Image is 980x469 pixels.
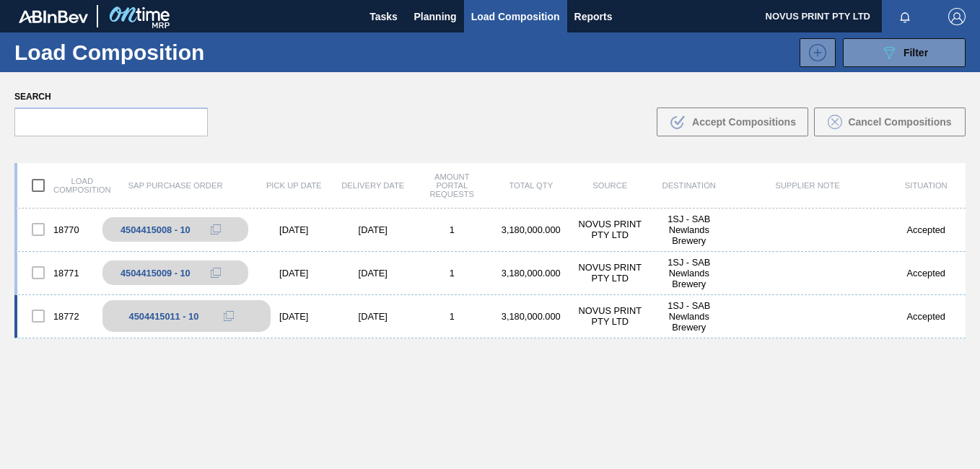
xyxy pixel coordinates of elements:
button: Notifications [882,6,928,27]
button: Cancel Compositions [814,108,966,136]
div: Supplier Note [729,181,887,190]
div: Accepted [887,268,966,279]
div: Amount Portal Requests [413,172,492,198]
div: 4504415011 - 10 [129,311,199,322]
span: Tasks [368,8,400,25]
div: [DATE] [255,268,334,279]
img: Logout [948,8,966,25]
button: Filter [843,38,966,67]
div: 1 [413,268,492,279]
div: Total Qty [491,181,571,190]
div: 1 [413,311,492,322]
span: Cancel Compositions [848,116,951,128]
img: TNhmsLtSVTkK8tSr43FrP2fwEKptu5GPRR3wAAAABJRU5ErkJggg== [19,10,88,23]
div: NOVUS PRINT PTY LTD [571,262,650,284]
div: 1 [413,224,492,235]
div: [DATE] [255,311,334,322]
div: NOVUS PRINT PTY LTD [571,219,650,240]
div: [DATE] [255,224,334,235]
div: 3,180,000.000 [491,311,571,322]
div: SAP Purchase Order [97,181,255,190]
span: Load Composition [471,8,560,25]
div: 3,180,000.000 [491,268,571,279]
div: Destination [649,181,729,190]
div: 1SJ - SAB Newlands Brewery [649,257,729,289]
div: 18772 [17,301,97,331]
div: 4504415009 - 10 [121,268,191,279]
span: Reports [574,8,613,25]
span: Accept Compositions [692,116,796,128]
span: Planning [414,8,457,25]
div: 1SJ - SAB Newlands Brewery [649,214,729,246]
div: Copy [201,264,230,281]
div: Pick up Date [255,181,334,190]
div: 18771 [17,258,97,288]
div: 4504415008 - 10 [121,224,191,235]
div: Source [571,181,650,190]
span: Filter [904,47,928,58]
label: Search [14,87,208,108]
div: Accepted [887,311,966,322]
div: [DATE] [333,224,413,235]
div: 18770 [17,214,97,245]
div: Copy [214,307,243,325]
div: Situation [887,181,966,190]
div: Accepted [887,224,966,235]
div: Delivery Date [333,181,413,190]
h1: Load Composition [14,44,236,61]
div: [DATE] [333,268,413,279]
button: Accept Compositions [657,108,808,136]
div: [DATE] [333,311,413,322]
div: 1SJ - SAB Newlands Brewery [649,300,729,333]
div: Load composition [17,170,97,201]
div: 3,180,000.000 [491,224,571,235]
div: Copy [201,221,230,238]
div: NOVUS PRINT PTY LTD [571,305,650,327]
div: New Load Composition [792,38,836,67]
